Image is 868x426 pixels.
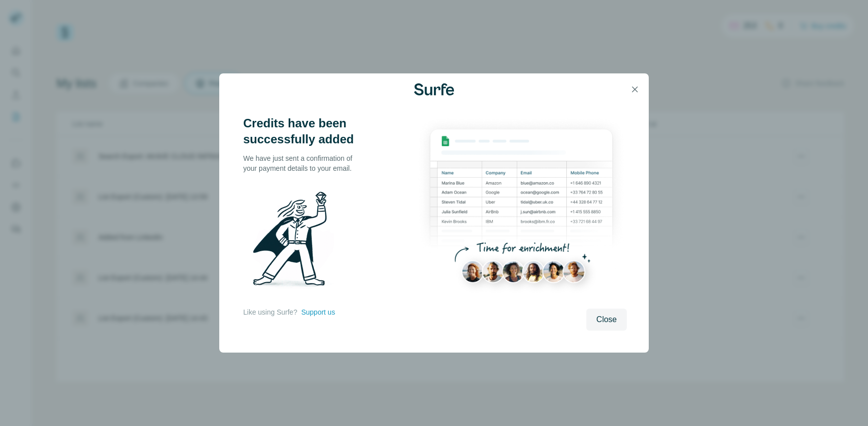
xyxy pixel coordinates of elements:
[243,115,363,147] h3: Credits have been successfully added
[243,153,363,173] p: We have just sent a confirmation of your payment details to your email.
[416,115,627,303] img: Enrichment Hub - Sheet Preview
[586,309,627,331] button: Close
[596,314,617,326] span: Close
[414,83,454,95] img: Surfe Logo
[243,185,347,297] img: Surfe Illustration - Man holding diamond
[243,307,297,317] p: Like using Surfe?
[301,307,335,317] button: Support us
